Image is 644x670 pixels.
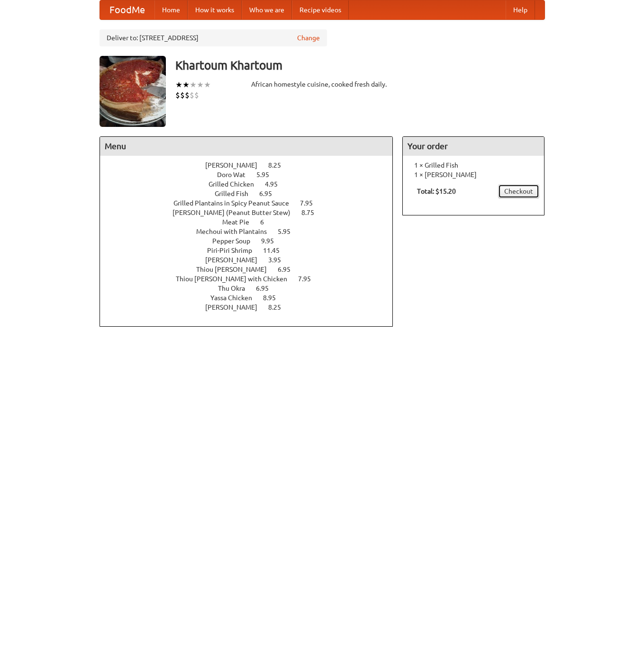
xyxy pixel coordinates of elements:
[212,237,291,245] a: Pepper Soup 9.95
[256,285,278,292] span: 6.95
[172,209,300,216] span: [PERSON_NAME] (Peanut Butter Stew)
[265,180,287,188] span: 4.95
[100,29,327,46] div: Deliver to: [STREET_ADDRESS]
[182,80,190,90] li: ★
[498,184,539,198] a: Checkout
[175,80,182,90] li: ★
[209,180,295,188] a: Grilled Chicken 4.95
[180,90,185,100] li: $
[209,180,263,188] span: Grilled Chicken
[205,256,299,264] a: [PERSON_NAME] 3.95
[261,237,283,245] span: 9.95
[196,228,308,235] a: Mechoui with Plantains 5.95
[251,80,393,89] div: African homestyle cuisine, cooked fresh daily.
[175,90,180,100] li: $
[172,209,332,216] a: [PERSON_NAME] (Peanut Butter Stew) 8.75
[194,90,199,100] li: $
[297,33,320,43] a: Change
[217,171,255,179] span: Doro Wat
[196,266,276,273] span: Thiou [PERSON_NAME]
[215,190,258,197] span: Grilled Fish
[154,0,188,19] a: Home
[263,247,289,254] span: 11.45
[205,304,299,311] a: [PERSON_NAME] 8.25
[185,90,190,100] li: $
[278,266,300,273] span: 6.95
[197,80,204,90] li: ★
[260,218,273,226] span: 6
[408,161,539,170] li: 1 × Grilled Fish
[205,161,299,169] a: [PERSON_NAME] 8.25
[210,294,262,302] span: Yassa Chicken
[408,170,539,179] li: 1 × [PERSON_NAME]
[268,161,290,169] span: 8.25
[190,80,197,90] li: ★
[222,218,281,226] a: Meat Pie 6
[196,228,276,235] span: Mechoui with Plantains
[506,0,535,19] a: Help
[292,0,349,19] a: Recipe videos
[196,266,308,273] a: Thiou [PERSON_NAME] 6.95
[176,275,328,283] a: Thiou [PERSON_NAME] with Chicken 7.95
[300,199,322,207] span: 7.95
[215,190,290,197] a: Grilled Fish 6.95
[268,304,290,311] span: 8.25
[278,228,300,235] span: 5.95
[190,90,194,100] li: $
[100,56,166,127] img: angular.jpg
[242,0,292,19] a: Who we are
[205,304,267,311] span: [PERSON_NAME]
[218,285,254,292] span: Thu Okra
[173,199,330,207] a: Grilled Plantains in Spicy Peanut Sauce 7.95
[218,285,286,292] a: Thu Okra 6.95
[222,218,259,226] span: Meat Pie
[100,137,393,156] h4: Menu
[301,209,324,216] span: 8.75
[259,190,281,197] span: 6.95
[217,171,287,179] a: Doro Wat 5.95
[204,80,211,90] li: ★
[268,256,290,264] span: 3.95
[188,0,242,19] a: How it works
[205,161,267,169] span: [PERSON_NAME]
[210,294,293,302] a: Yassa Chicken 8.95
[207,247,262,254] span: Piri-Piri Shrimp
[263,294,285,302] span: 8.95
[403,137,544,156] h4: Your order
[176,275,297,283] span: Thiou [PERSON_NAME] with Chicken
[175,56,545,75] h3: Khartoum Khartoum
[205,256,267,264] span: [PERSON_NAME]
[256,171,279,179] span: 5.95
[298,275,320,283] span: 7.95
[212,237,260,245] span: Pepper Soup
[100,0,154,19] a: FoodMe
[417,188,456,195] b: Total: $15.20
[207,247,297,254] a: Piri-Piri Shrimp 11.45
[173,199,299,207] span: Grilled Plantains in Spicy Peanut Sauce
